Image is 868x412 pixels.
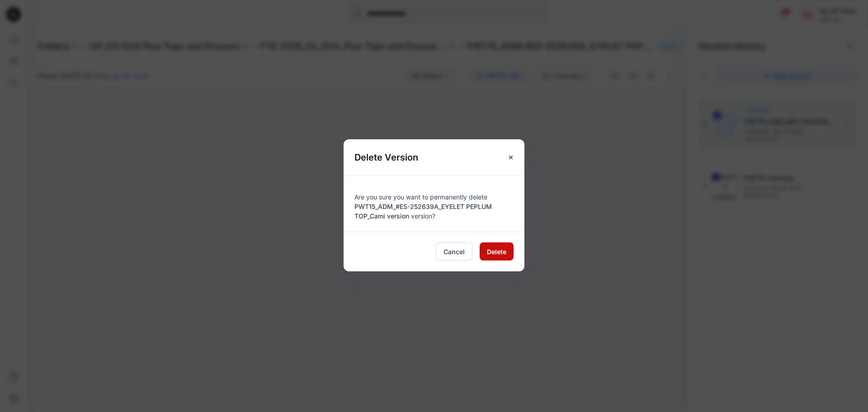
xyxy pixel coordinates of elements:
[503,149,519,166] button: Close
[443,247,465,256] span: Cancel
[354,203,492,220] span: PWT15_ADM_#ES-252639A_EYELET PEPLUM TOP_Cami version
[480,242,514,260] button: Delete
[436,242,472,260] button: Cancel
[354,187,514,221] div: Are you sure you want to permanently delete version?
[344,139,429,175] h5: Delete Version
[487,247,506,256] span: Delete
